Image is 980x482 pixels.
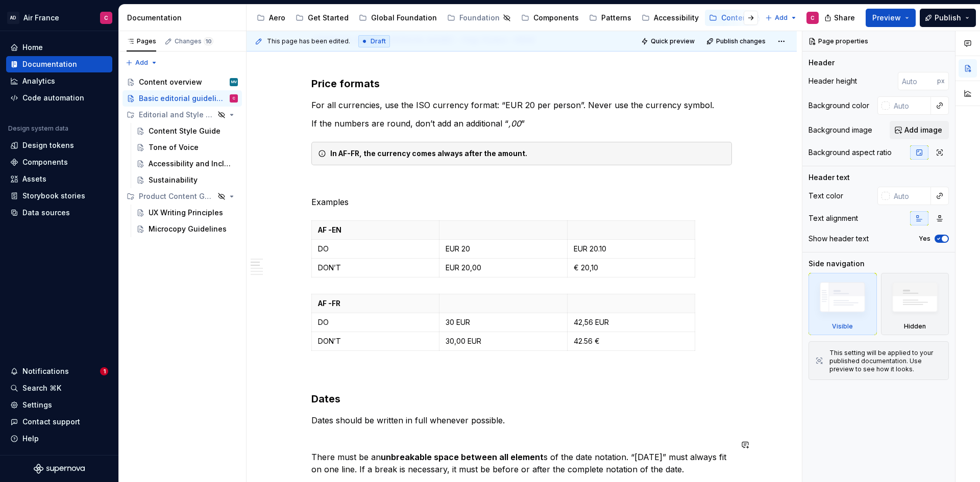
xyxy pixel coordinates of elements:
div: Accessibility and Inclusion [149,159,233,169]
div: Air France [23,13,59,23]
div: Microcopy Guidelines [149,224,227,234]
div: C [233,93,235,104]
p: 30,00 EUR [446,336,560,346]
button: Notifications1 [6,363,112,379]
div: Background color [808,100,869,111]
div: Editorial and Style Guidelines [139,110,214,120]
div: Content overview [139,77,202,87]
a: Basic editorial guidelinesC [122,90,242,107]
strong: In AF-FR, the currency comes always after the amount. [330,149,527,158]
h3: Dates [311,392,732,406]
div: Get Started [308,13,349,23]
a: Assets [6,171,112,187]
a: Global Foundation [355,10,441,26]
div: Content Style Guide [149,126,220,136]
button: Contact support [6,414,112,430]
button: Publish [920,9,976,27]
button: Preview [866,9,916,27]
a: Components [517,10,583,26]
a: Sustainability [132,172,242,188]
a: Storybook stories [6,188,112,204]
div: Search ⌘K [22,383,61,393]
div: Design tokens [22,140,74,150]
div: Visible [808,273,877,335]
input: Auto [890,96,931,115]
div: Header [808,58,835,68]
div: Product Content Guidelines [139,191,214,201]
div: Tone of Voice [149,142,199,153]
span: Publish changes [716,37,766,45]
div: Background image [808,125,872,135]
div: This setting will be applied to your published documentation. Use preview to see how it looks. [829,349,942,373]
span: Share [834,13,855,23]
a: Accessibility and Inclusion [132,156,242,172]
strong: unbreakable space between all element [381,452,544,462]
div: Text color [808,191,843,201]
div: Basic editorial guidelines [139,93,223,104]
button: Search ⌘K [6,380,112,396]
div: Home [22,42,43,53]
div: Notifications [22,366,69,376]
a: Analytics [6,73,112,89]
p: If the numbers are round, don’t add an additional “ ” [311,117,732,130]
div: Code automation [22,93,84,103]
div: Text alignment [808,213,858,223]
p: 42,56 EUR [574,317,689,327]
div: Patterns [601,13,631,23]
span: This page has been edited. [267,37,350,45]
div: AD [7,12,19,24]
p: € 20,10 [574,263,689,273]
p: DON’T [318,263,433,273]
p: Examples [311,196,732,208]
div: C [811,14,815,22]
button: Add [762,11,800,25]
input: Auto [898,72,937,90]
p: DO [318,317,433,327]
a: Data sources [6,205,112,221]
a: Components [6,154,112,170]
span: Preview [872,13,901,23]
p: EUR 20,00 [446,263,560,273]
svg: Supernova Logo [34,464,85,474]
div: Sustainability [149,175,198,185]
div: Editorial and Style Guidelines [122,107,242,123]
div: Data sources [22,208,70,218]
span: 10 [204,37,213,45]
a: Microcopy Guidelines [132,221,242,237]
p: AF -FR [318,298,433,309]
span: Quick preview [651,37,695,45]
div: Global Foundation [371,13,437,23]
div: Show header text [808,234,869,244]
p: EUR 20 [446,244,560,254]
a: Content overviewMV [122,74,242,90]
div: Components [22,157,68,167]
button: Add image [890,121,949,139]
p: DON’T [318,336,433,346]
span: Add [135,59,148,67]
button: Add [122,56,161,70]
p: DO [318,244,433,254]
div: Documentation [127,13,242,23]
a: Patterns [585,10,635,26]
div: Assets [22,174,46,184]
p: px [937,77,945,85]
label: Yes [919,235,930,243]
div: MV [231,77,237,87]
span: Publish [935,13,961,23]
div: Aero [269,13,285,23]
div: Accessibility [654,13,699,23]
div: C [104,14,108,22]
a: Code automation [6,90,112,106]
p: 42.56 € [574,336,689,346]
p: Dates should be written in full whenever possible. [311,414,732,426]
a: Aero [253,10,289,26]
p: 30 EUR [446,317,560,327]
p: There must be an s of the date notation. “[DATE]” must always fit on one line. If a break is nece... [311,451,732,475]
div: Design system data [8,124,68,133]
a: Documentation [6,56,112,72]
button: Quick preview [638,34,699,48]
input: Auto [890,187,931,205]
button: Help [6,430,112,447]
button: ADAir FranceC [2,7,116,29]
a: Home [6,39,112,56]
